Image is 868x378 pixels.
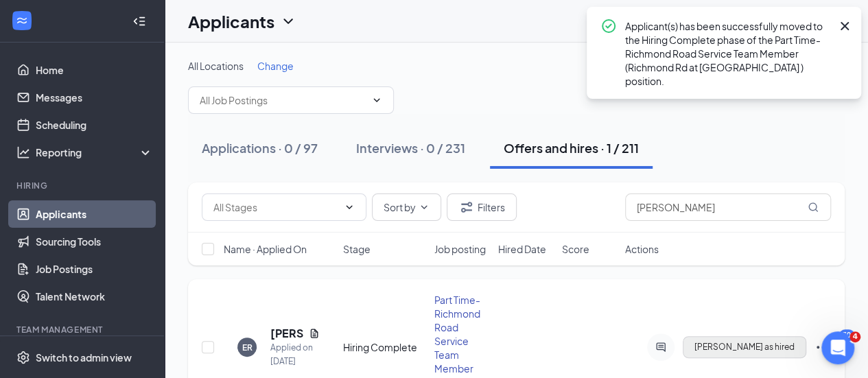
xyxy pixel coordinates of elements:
div: Applicant(s) has been successfully moved to the Hiring Complete phase of the Part Time- Richmond ... [625,18,831,88]
span: All Locations [188,60,244,72]
div: Switch to admin view [36,351,132,364]
svg: Document [309,328,320,339]
a: Talent Network [36,283,153,310]
span: Stage [343,242,371,256]
div: Reporting [36,145,154,159]
svg: Filter [458,199,475,215]
a: Sourcing Tools [36,228,153,255]
h1: Applicants [188,10,274,33]
a: Applicants [36,200,153,228]
h5: [PERSON_NAME] [270,326,303,341]
div: Hiring Complete [343,340,426,354]
span: Change [257,60,294,72]
button: [PERSON_NAME] as hired [683,336,806,358]
button: Filter Filters [447,193,517,221]
span: 4 [849,331,860,342]
svg: ChevronDown [344,202,355,213]
button: Sort byChevronDown [372,193,441,221]
a: Home [36,56,153,84]
span: [PERSON_NAME] as hired [694,342,795,352]
div: Part Time- Richmond Road Service Team Member [434,293,490,375]
span: Score [562,242,589,256]
div: Interviews · 0 / 231 [356,139,465,156]
input: Search in offers and hires [625,193,831,221]
a: Messages [36,84,153,111]
span: Hired Date [498,242,546,256]
div: Team Management [16,324,150,335]
svg: ActiveChat [653,342,669,353]
div: Applied on [DATE] [270,341,320,368]
svg: ChevronDown [280,13,296,29]
svg: Cross [836,18,853,34]
input: All Job Postings [200,93,366,108]
input: All Stages [213,200,338,215]
iframe: Intercom live chat [821,331,854,364]
div: Hiring [16,180,150,191]
svg: Analysis [16,145,30,159]
a: Job Postings [36,255,153,283]
svg: MagnifyingGlass [808,202,819,213]
svg: ChevronDown [419,202,430,213]
div: Offers and hires · 1 / 211 [504,139,639,156]
div: ER [242,342,253,353]
span: Name · Applied On [224,242,307,256]
a: Scheduling [36,111,153,139]
svg: Settings [16,351,30,364]
svg: WorkstreamLogo [15,14,29,27]
span: Sort by [384,202,416,212]
div: 30 [839,329,854,341]
svg: CheckmarkCircle [600,18,617,34]
span: Job posting [434,242,486,256]
svg: ChevronDown [371,95,382,106]
span: Actions [625,242,659,256]
svg: Collapse [132,14,146,28]
svg: Ellipses [814,339,831,355]
div: Applications · 0 / 97 [202,139,318,156]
